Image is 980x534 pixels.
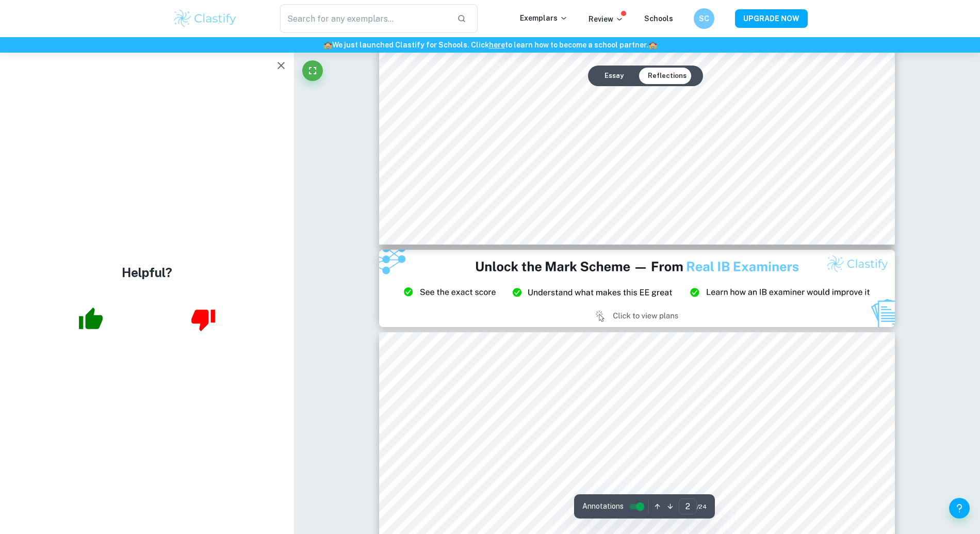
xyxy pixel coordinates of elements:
button: UPGRADE NOW [735,9,808,28]
p: Review [589,13,624,25]
button: Help and Feedback [949,498,970,519]
button: Reflections [640,68,695,84]
h6: We just launched Clastify for Schools. Click to learn how to become a school partner. [2,39,978,51]
span: 🏫 [648,41,657,49]
button: SC [694,8,714,29]
h4: Helpful? [122,263,172,282]
button: Fullscreen [302,60,323,81]
input: Search for any exemplars... [280,4,449,33]
a: here [489,41,505,49]
button: Essay [596,68,632,84]
span: / 24 [697,502,707,511]
h6: SC [698,13,710,24]
span: 🏫 [323,41,332,49]
a: Schools [644,14,673,23]
img: Clastify logo [172,8,238,29]
span: Annotations [582,501,624,512]
img: Ad [379,250,895,327]
p: Exemplars [520,12,568,24]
